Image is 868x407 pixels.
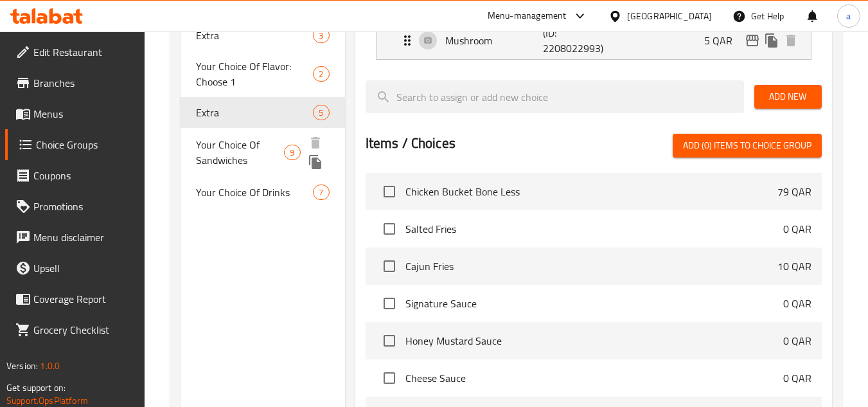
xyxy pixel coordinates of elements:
span: Grocery Checklist [33,322,135,338]
span: Chicken Bucket Bone Less [405,184,777,199]
span: Upsell [33,260,135,276]
span: Edit Restaurant [33,44,135,60]
a: Coupons [5,160,145,191]
p: 79 QAR [777,184,811,199]
a: Choice Groups [5,129,145,160]
span: 5 [314,107,328,119]
p: 5 QAR [704,33,743,48]
a: Edit Restaurant [5,37,145,68]
span: Salted Fries [405,221,783,237]
span: Menu disclaimer [33,230,135,245]
button: duplicate [762,31,781,50]
div: Your Choice Of Sandwiches9deleteduplicate [181,128,344,177]
span: 1.0.0 [40,357,60,374]
span: Extra [196,105,313,120]
span: Coupons [33,168,135,183]
span: Your Choice Of Flavor: Choose 1 [196,59,313,89]
div: Choices [313,66,329,82]
span: Select choice [376,178,403,205]
p: (ID: 2208022993) [543,25,608,56]
button: edit [743,31,762,50]
a: Upsell [5,253,145,284]
span: Your Choice Of Drinks [196,185,313,200]
span: Coverage Report [33,291,135,307]
div: Choices [284,145,300,160]
p: 0 QAR [783,296,811,311]
span: a [846,9,851,23]
li: Expand [366,16,822,65]
h2: Items / Choices [366,134,456,153]
div: Choices [313,105,329,120]
span: Honey Mustard Sauce [405,333,783,348]
span: 3 [314,30,328,42]
a: Coverage Report [5,284,145,314]
button: delete [306,133,325,152]
span: Get support on: [6,379,66,396]
div: Your Choice Of Drinks7 [181,177,344,208]
span: 2 [314,68,328,80]
span: Select choice [376,290,403,317]
a: Menus [5,98,145,129]
span: Select choice [376,365,403,392]
p: 10 QAR [777,258,811,274]
span: Extra [196,28,313,43]
button: Add (0) items to choice group [673,134,822,158]
div: [GEOGRAPHIC_DATA] [627,9,712,23]
button: Add New [754,85,822,109]
button: delete [781,31,801,50]
a: Branches [5,68,145,98]
span: Version: [6,357,38,374]
a: Menu disclaimer [5,222,145,253]
div: Choices [313,185,329,200]
span: Add New [765,89,811,105]
button: duplicate [306,152,325,172]
span: Choice Groups [36,137,135,152]
input: search [366,80,744,113]
div: Your Choice Of Flavor: Choose 12 [181,51,344,97]
span: Cheese Sauce [405,370,783,386]
div: Extra3 [181,20,344,51]
div: Menu-management [488,8,567,24]
p: Mushroom [445,33,544,48]
span: Your Choice Of Sandwiches [196,137,284,168]
div: Extra5 [181,97,344,128]
span: Promotions [33,199,135,214]
span: Select choice [376,253,403,280]
p: 0 QAR [783,333,811,348]
span: Select choice [376,327,403,354]
span: Add (0) items to choice group [683,138,811,154]
div: Expand [376,22,811,59]
span: Cajun Fries [405,258,777,274]
span: 9 [285,147,299,159]
a: Promotions [5,191,145,222]
span: Signature Sauce [405,296,783,311]
p: 0 QAR [783,370,811,386]
a: Grocery Checklist [5,314,145,345]
span: 7 [314,186,328,199]
div: Choices [313,28,329,43]
span: Branches [33,75,135,91]
span: Menus [33,106,135,122]
p: 0 QAR [783,221,811,237]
